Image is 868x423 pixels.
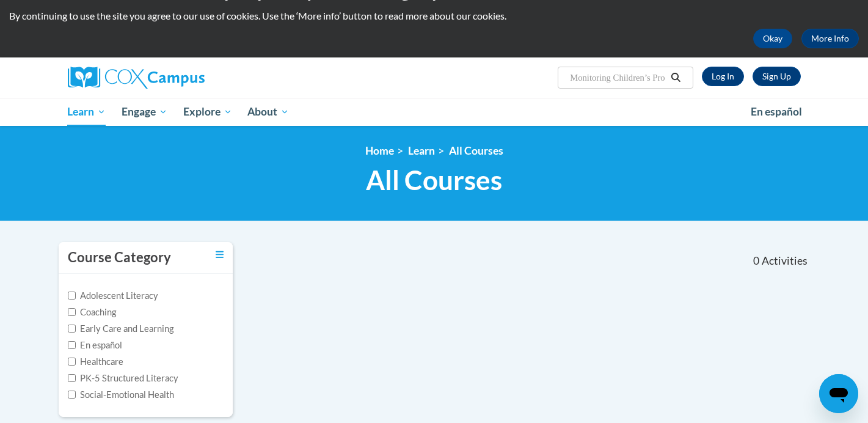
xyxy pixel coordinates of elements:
a: Engage [114,98,175,126]
span: Activities [762,254,808,268]
span: Learn [67,105,106,119]
a: More Info [801,29,859,48]
input: Checkbox for Options [68,308,76,316]
a: Log In [702,67,744,86]
label: En español [68,339,122,352]
input: Checkbox for Options [68,358,76,366]
span: Explore [183,105,232,119]
a: Cox Campus [68,67,300,89]
a: Explore [175,98,240,126]
input: Checkbox for Options [68,341,76,349]
input: Checkbox for Options [68,292,76,300]
input: Search Courses [569,70,666,85]
input: Checkbox for Options [68,391,76,399]
button: Search [666,70,685,85]
label: Coaching [68,306,116,319]
a: Learn [60,98,114,126]
a: Toggle collapse [216,248,224,262]
a: Register [753,67,801,86]
a: Home [365,144,394,157]
label: Healthcare [68,355,123,369]
span: En español [751,105,802,118]
span: About [247,105,289,119]
span: 0 [753,254,759,268]
a: En español [743,99,810,125]
span: All Courses [366,164,502,196]
a: Learn [408,144,435,157]
label: Adolescent Literacy [68,289,158,303]
label: PK-5 Structured Literacy [68,372,178,385]
label: Early Care and Learning [68,322,173,336]
a: About [239,98,297,126]
input: Checkbox for Options [68,374,76,382]
a: All Courses [449,144,503,157]
h3: Course Category [68,248,171,267]
img: Cox Campus [68,67,205,89]
label: Social-Emotional Health [68,388,174,402]
button: Okay [753,29,792,48]
p: By continuing to use the site you agree to our use of cookies. Use the ‘More info’ button to read... [9,9,859,23]
span: Engage [122,105,167,119]
div: Main menu [49,98,819,126]
input: Checkbox for Options [68,325,76,333]
iframe: Button to launch messaging window [819,374,858,413]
